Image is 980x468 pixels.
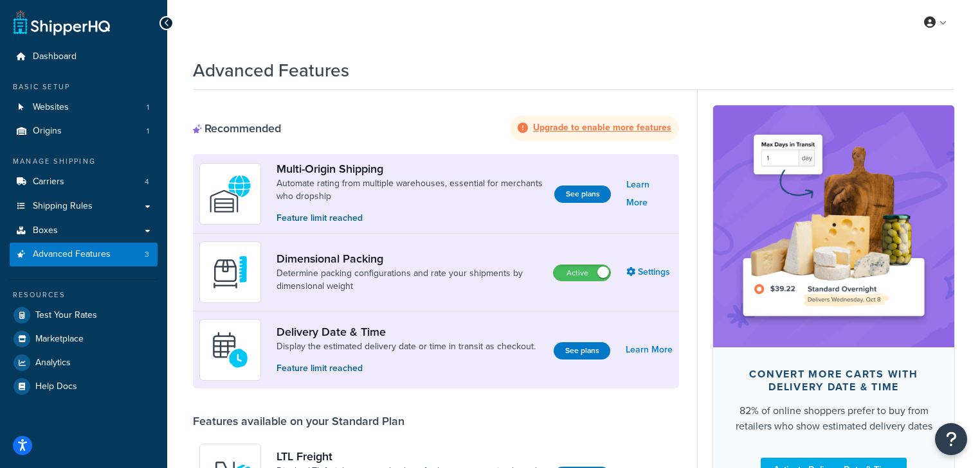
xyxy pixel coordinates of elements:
span: 1 [147,102,149,113]
button: Open Resource Center [935,423,967,455]
a: Boxes [10,219,158,243]
span: Analytics [35,358,71,368]
div: Basic Setup [10,82,158,92]
a: Learn More [626,176,673,212]
strong: Upgrade to enable more features [533,121,671,134]
div: Features available on your Standard Plan [193,414,404,428]
label: Active [554,265,610,281]
a: Dimensional Packing [277,252,543,266]
button: See plans [554,342,610,360]
a: Display the estimated delivery date or time in transit as checkout. [277,340,536,353]
a: Delivery Date & Time [277,325,536,339]
a: LTL Freight [277,449,541,464]
span: 3 [145,249,149,260]
span: 1 [147,126,149,137]
a: Carriers4 [10,170,158,194]
span: Test Your Rates [35,310,97,321]
a: Marketplace [10,327,158,351]
p: Feature limit reached [277,211,544,225]
div: Recommended [193,121,281,135]
a: Test Your Rates [10,304,158,327]
a: Origins1 [10,119,158,143]
a: Dashboard [10,45,158,69]
h1: Advanced Features [193,58,349,83]
li: Origins [10,119,158,143]
a: Multi-Origin Shipping [277,162,544,176]
div: Convert more carts with delivery date & time [734,368,934,394]
div: 82% of online shoppers prefer to buy from retailers who show estimated delivery dates [734,403,934,434]
p: Feature limit reached [277,361,536,376]
span: Shipping Rules [33,201,93,212]
li: Websites [10,96,158,119]
a: Determine packing configurations and rate your shipments by dimensional weight [277,267,543,293]
span: Marketplace [35,334,84,345]
li: Carriers [10,170,158,194]
img: DTVBYsAAAAAASUVORK5CYII= [208,250,253,295]
img: gfkeb5ejjkALwAAAABJRU5ErkJggg== [208,327,253,372]
span: 4 [145,177,149,187]
span: Boxes [33,225,58,236]
img: WatD5o0RtDAAAAAElFTkSuQmCC [208,171,253,216]
img: feature-image-ddt-36eae7f7280da8017bfb280eaccd9c446f90b1fe08728e4019434db127062ab4.png [732,125,935,327]
span: Origins [33,126,62,137]
span: Help Docs [35,381,77,392]
a: Advanced Features3 [10,243,158,266]
span: Advanced Features [33,249,111,260]
div: Resources [10,290,158,300]
a: Shipping Rules [10,195,158,218]
span: Carriers [33,177,64,187]
a: Automate rating from multiple warehouses, essential for merchants who dropship [277,177,544,203]
span: Dashboard [33,51,77,62]
a: Settings [626,263,673,281]
button: See plans [554,186,611,203]
li: Advanced Features [10,243,158,266]
span: Websites [33,102,69,113]
a: Help Docs [10,375,158,398]
a: Learn More [626,341,673,359]
a: Websites1 [10,96,158,119]
a: Analytics [10,351,158,374]
div: Manage Shipping [10,156,158,167]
